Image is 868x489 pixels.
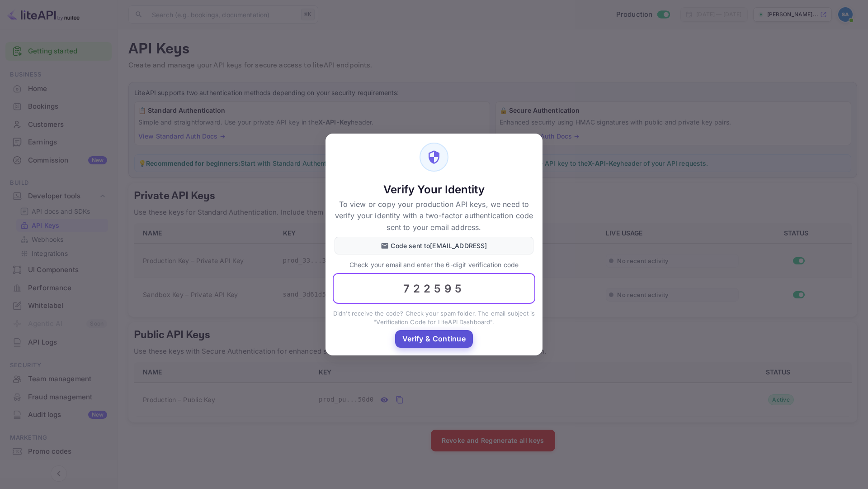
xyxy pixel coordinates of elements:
[335,182,533,197] h5: Verify Your Identity
[333,309,535,327] p: Didn't receive the code? Check your spam folder. The email subject is "Verification Code for Lite...
[335,199,533,234] p: To view or copy your production API keys, we need to verify your identity with a two-factor authe...
[333,273,535,304] input: 000000
[333,260,535,269] p: Check your email and enter the 6-digit verification code
[391,241,487,250] p: Code sent to [EMAIL_ADDRESS]
[395,330,473,348] button: Verify & Continue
